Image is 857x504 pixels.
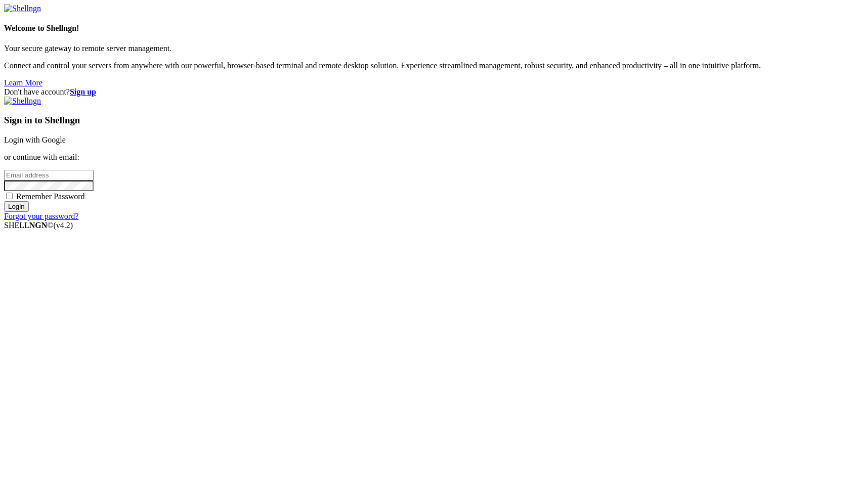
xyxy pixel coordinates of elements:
[4,4,41,13] img: Shellngn
[4,170,94,180] input: Email address
[4,201,29,212] input: Login
[4,221,73,230] span: SHELL ©
[4,24,853,33] h4: Welcome to Shellngn!
[4,115,853,126] h3: Sign in to Shellngn
[54,221,73,230] span: 4.2.0
[4,78,42,87] a: Learn More
[16,192,85,201] span: Remember Password
[4,135,66,144] a: Login with Google
[4,97,41,106] img: Shellngn
[4,44,853,53] p: Your secure gateway to remote server management.
[4,61,853,70] p: Connect and control your servers from anywhere with our powerful, browser-based terminal and remo...
[29,221,48,230] b: NGN
[70,87,96,96] a: Sign up
[6,193,13,199] input: Remember Password
[4,212,78,220] a: Forgot your password?
[4,153,853,162] p: or continue with email:
[4,87,853,97] div: Don't have account?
